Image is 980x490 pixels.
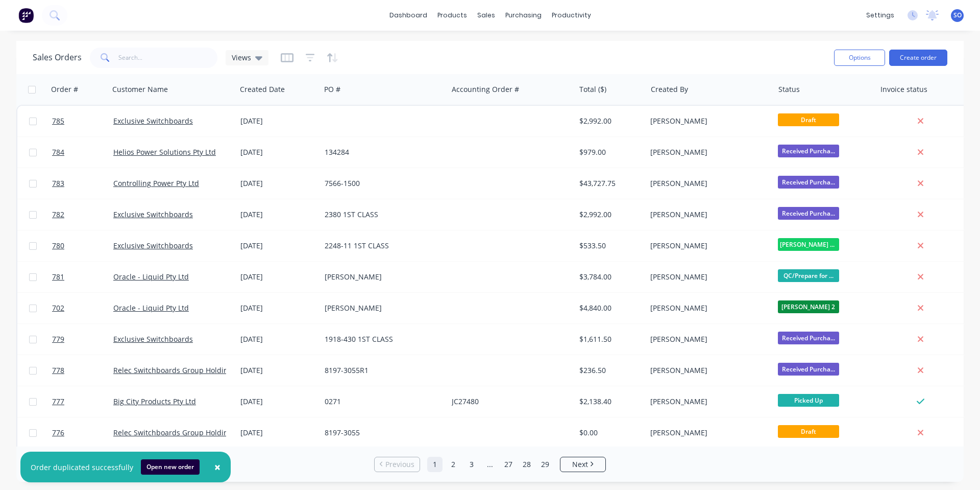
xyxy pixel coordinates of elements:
div: [DATE] [240,116,316,126]
div: Order duplicated successfully [31,462,133,473]
span: 780 [52,241,64,251]
div: $4,840.00 [579,303,639,313]
span: SO [953,11,962,20]
div: $0.00 [579,428,639,438]
a: Oracle - Liquid Pty Ltd [113,272,189,282]
div: [DATE] [240,147,316,157]
div: $2,992.00 [579,209,639,220]
a: Relec Switchboards Group Holdings [113,365,236,375]
div: [PERSON_NAME] [650,147,764,157]
a: 782 [52,199,113,230]
div: [DATE] [240,241,316,251]
div: $43,727.75 [579,178,639,189]
div: [DATE] [240,365,316,376]
span: Picked Up [778,394,839,407]
div: Invoice status [880,84,927,95]
div: [DATE] [240,396,316,407]
a: 702 [52,293,113,323]
div: 1918-430 1ST CLASS [325,334,438,344]
a: Next page [560,459,605,470]
a: Previous page [375,459,420,470]
div: $236.50 [579,365,639,376]
div: [PERSON_NAME] [650,116,764,126]
div: Status [778,84,800,95]
span: 785 [52,116,64,126]
a: 785 [52,106,113,136]
input: Search... [118,48,218,68]
a: Page 29 [537,457,553,472]
a: Oracle - Liquid Pty Ltd [113,303,189,313]
div: 8197-3055R1 [325,365,438,376]
a: Page 27 [501,457,516,472]
div: $1,611.50 [579,334,639,344]
h1: Sales Orders [33,53,82,62]
div: Order # [51,84,78,95]
a: dashboard [384,8,432,23]
span: 777 [52,396,64,407]
div: 134284 [325,147,438,157]
div: JC27480 [452,396,565,407]
a: Exclusive Switchboards [113,334,193,344]
img: Factory [18,8,34,23]
span: × [214,460,220,474]
div: Created By [651,84,688,95]
span: Draft [778,113,839,126]
span: Received Purcha... [778,176,839,189]
span: [PERSON_NAME] Power C5 C... [778,238,839,251]
a: Controlling Power Pty Ltd [113,178,199,188]
span: Previous [385,459,414,470]
div: [PERSON_NAME] [650,428,764,438]
span: 779 [52,334,64,344]
div: [DATE] [240,334,316,344]
span: QC/Prepare for ... [778,269,839,282]
div: 2248-11 1ST CLASS [325,241,438,251]
div: [PERSON_NAME] [650,241,764,251]
div: [PERSON_NAME] [325,272,438,282]
span: 782 [52,209,64,220]
a: Page 1 is your current page [427,457,443,472]
div: Customer Name [112,84,168,95]
span: Views [232,52,251,63]
ul: Pagination [370,457,610,472]
a: 779 [52,324,113,355]
a: Exclusive Switchboards [113,209,193,219]
div: [PERSON_NAME] [650,178,764,189]
span: [PERSON_NAME] 2 [778,300,839,313]
span: Received Purcha... [778,145,839,157]
a: 780 [52,230,113,261]
div: [PERSON_NAME] [650,209,764,220]
a: 784 [52,137,113,168]
div: [PERSON_NAME] [650,365,764,376]
span: Received Purcha... [778,332,839,344]
div: [DATE] [240,178,316,189]
div: Accounting Order # [452,84,519,95]
button: Options [834,50,885,66]
a: Relec Switchboards Group Holdings [113,428,236,437]
a: Exclusive Switchboards [113,116,193,126]
button: Create order [889,50,947,66]
a: Jump forward [482,457,498,472]
div: [PERSON_NAME] [325,303,438,313]
div: sales [472,8,500,23]
a: Page 2 [446,457,461,472]
div: $2,138.40 [579,396,639,407]
a: 783 [52,168,113,199]
div: settings [861,8,899,23]
div: [DATE] [240,303,316,313]
div: [DATE] [240,428,316,438]
div: Total ($) [579,84,606,95]
div: [DATE] [240,272,316,282]
a: Helios Power Solutions Pty Ltd [113,147,216,157]
div: [PERSON_NAME] [650,334,764,344]
a: Big City Products Pty Ltd [113,396,196,406]
div: 8197-3055 [325,428,438,438]
span: Received Purcha... [778,207,839,220]
a: 778 [52,355,113,386]
a: 777 [52,386,113,417]
div: 7566-1500 [325,178,438,189]
div: $533.50 [579,241,639,251]
div: PO # [324,84,340,95]
span: 778 [52,365,64,376]
a: 781 [52,262,113,292]
span: Draft [778,425,839,438]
